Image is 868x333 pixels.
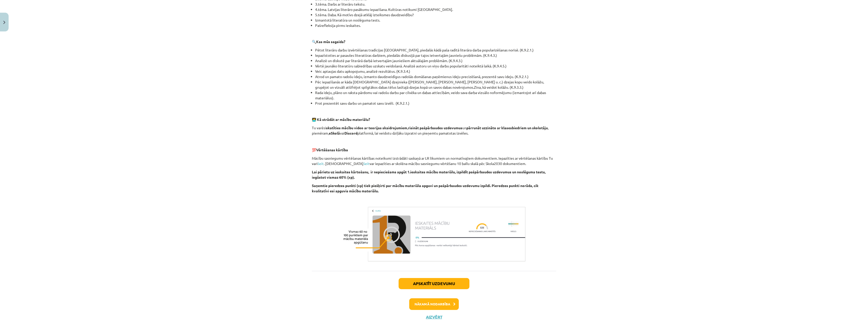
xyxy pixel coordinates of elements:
li: Analizē un diskutē par literārā darbā ietvertajām jauniešiem aktuālajām problēmām. (K.9.4.3.) [315,58,556,63]
li: Pašrefleksija pirms ieskaites. [315,23,556,28]
li: 5.tēma. Daba. Kā motīvs dzejā atklāj izteiksmes daudzveidību? [315,12,556,17]
a: šeit [318,161,324,166]
strong: eSkolā [329,131,340,135]
p: Tu varēsi , un , piemēram, vai platformā, lai veidotu dziļāku izpratni un pieņemtu pamatotas izvē... [312,125,556,136]
strong: 🧑‍💻 Kā strādāt ar mācību materiālu? [312,117,370,122]
p: Mācību sasniegumu vērtēšanas kārtības noteikumi izstrādāti saskaņā ar LR likumiem un normatīvajie... [312,156,556,166]
li: Rada ideju, plāno un raksta pārdomu vai radošu darbu par cilvēka un dabas attiecībām, veido sava ... [315,90,556,101]
li: Veic aptaujas datu apkopojumu, analizē rezultātus. (K.9.3.4.) [315,69,556,74]
strong: risināt pašpārbaudes uzdevumus [408,125,462,130]
strong: Vērtēšanas kārtība [316,147,348,152]
li: Prot prezentēt savu darbu un pamatot savu izvēli. (K.9.2.1.) [315,101,556,106]
li: Iepazīstoties ar pasaules literatūras darbiem, piedalās diskusijā par tajos ietvertajām jauniešu ... [315,53,556,58]
p: 💯 [312,147,556,153]
li: Pētot literāru darbu izvērtēšanas tradīcijas [GEOGRAPHIC_DATA], piedalās kādā paša radītā literār... [315,47,556,53]
strong: Discord [344,131,357,135]
strong: Lai pārietu uz ieskaites kārtošanu, ir nepieciešams apgūt 1.ieskaites mācību materiālu, izpildīt ... [312,170,546,179]
strong: skatīties mācību video ar teorijas skaidrojumiem [326,125,407,130]
strong: Kas mūs sagaida? [316,39,345,44]
li: 3.tēma. Darbs ar literāru tekstu. [315,2,556,7]
strong: Saņemtie pieredzes punkti (xp) tiek piešķirti par mācību materiāla apguvi un pašpārbaudes uzdevum... [312,183,538,193]
li: Atrod un pamato radošu ideju, izmanto daudzveidīgus radošās domāšanas paņēmienus ideju precizēšan... [315,74,556,79]
p: 🔍 [312,39,556,44]
img: icon-close-lesson-0947bae3869378f0d4975bcd49f059093ad1ed9edebbc8119c70593378902aed.svg [3,21,5,24]
button: Nākamā nodarbība [409,298,459,310]
li: Pēc iepazīšanās ar kāda [DEMOGRAPHIC_DATA] dzejnieka ([PERSON_NAME], [PERSON_NAME], [PERSON_NAME]... [315,79,556,90]
strong: pārrunāt uzzināto ar klasesbiedriem un skolotāju [466,125,548,130]
li: Vērtē jaunāko literatūru sabiedrības uzskatu veidošanā. Analizē autoru un viņu darbu popularitāti... [315,63,556,69]
button: Apskatīt uzdevumu [399,278,469,289]
li: 4.tēma. Latvijas literāro pasākumu iepazīšana. Kultūras notikumi [GEOGRAPHIC_DATA]. [315,7,556,12]
button: Aizvērt [424,314,444,320]
a: šeit [363,161,370,166]
li: Izmantotā literatūra un noslēguma tests. [315,17,556,23]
